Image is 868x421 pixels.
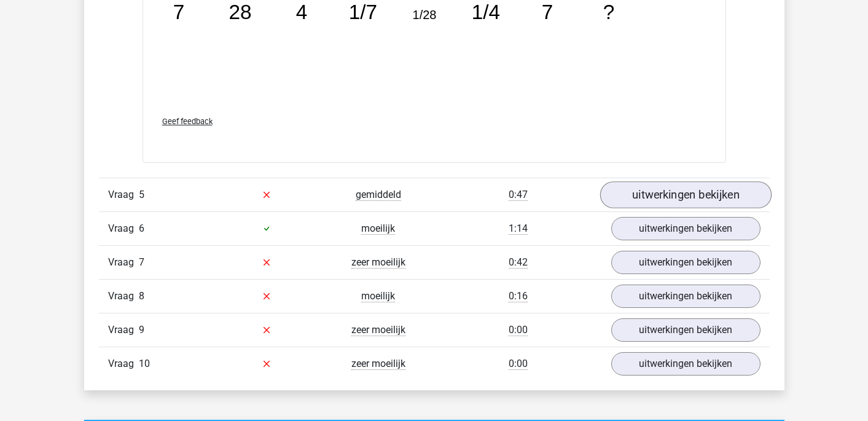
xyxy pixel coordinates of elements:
[351,256,405,269] span: zeer moeilijk
[108,289,139,304] span: Vraag
[173,1,184,23] tspan: 7
[509,222,528,235] span: 1:14
[509,189,528,201] span: 0:47
[108,356,139,371] span: Vraag
[509,324,528,336] span: 0:00
[356,189,401,201] span: gemiddeld
[361,290,395,302] span: moeilijk
[603,1,614,23] tspan: ?
[509,358,528,370] span: 0:00
[139,358,150,369] span: 10
[611,352,760,376] a: uitwerkingen bekijken
[611,285,760,308] a: uitwerkingen bekijken
[351,324,405,336] span: zeer moeilijk
[611,251,760,274] a: uitwerkingen bekijken
[509,256,528,269] span: 0:42
[600,181,771,208] a: uitwerkingen bekijken
[611,318,760,342] a: uitwerkingen bekijken
[139,222,144,234] span: 6
[295,1,307,23] tspan: 4
[139,290,144,302] span: 8
[351,358,405,370] span: zeer moeilijk
[108,221,139,236] span: Vraag
[229,1,251,23] tspan: 28
[541,1,553,23] tspan: 7
[108,323,139,337] span: Vraag
[611,217,760,240] a: uitwerkingen bekijken
[509,290,528,302] span: 0:16
[471,1,499,23] tspan: 1/4
[412,8,436,22] tspan: 1/28
[139,256,144,268] span: 7
[348,1,377,23] tspan: 1/7
[108,187,139,202] span: Vraag
[162,117,213,126] span: Geef feedback
[361,222,395,235] span: moeilijk
[108,255,139,270] span: Vraag
[139,189,144,200] span: 5
[139,324,144,336] span: 9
